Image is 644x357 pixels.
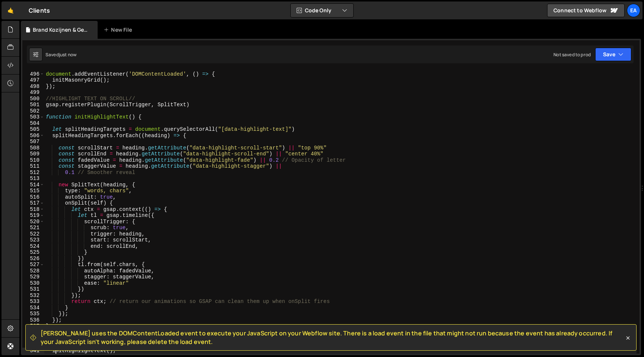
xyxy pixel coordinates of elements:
[22,151,44,157] div: 509
[22,256,44,262] div: 526
[22,329,44,336] div: 538
[22,194,44,200] div: 516
[22,176,44,182] div: 513
[29,6,50,15] div: Clients
[22,170,44,176] div: 512
[22,237,44,243] div: 523
[104,26,135,34] div: New File
[22,102,44,108] div: 501
[22,249,44,256] div: 525
[22,89,44,96] div: 499
[22,305,44,311] div: 534
[1,1,20,19] a: 🤙
[22,145,44,151] div: 508
[22,96,44,102] div: 500
[22,293,44,299] div: 532
[22,317,44,323] div: 536
[22,219,44,225] div: 520
[547,4,625,17] a: Connect to Webflow
[22,243,44,250] div: 524
[41,329,624,346] span: [PERSON_NAME] uses the DOMContentLoaded event to execute your JavaScript on your Webflow site. Th...
[22,163,44,170] div: 511
[22,342,44,348] div: 540
[22,286,44,293] div: 531
[22,280,44,287] div: 530
[22,298,44,305] div: 533
[22,311,44,317] div: 535
[291,4,353,17] button: Code Only
[59,51,76,58] div: just now
[22,348,44,354] div: 541
[22,182,44,188] div: 514
[33,26,89,34] div: Brand Kozijnen & Geveltechnieken.js
[22,231,44,237] div: 522
[553,51,591,58] div: Not saved to prod
[22,139,44,145] div: 507
[22,114,44,120] div: 503
[22,200,44,206] div: 517
[22,71,44,78] div: 496
[22,274,44,280] div: 529
[22,268,44,274] div: 528
[22,323,44,329] div: 537
[22,126,44,133] div: 505
[22,225,44,231] div: 521
[22,77,44,83] div: 497
[22,120,44,127] div: 504
[22,335,44,342] div: 539
[22,108,44,114] div: 502
[22,262,44,268] div: 527
[22,212,44,219] div: 519
[595,48,631,61] button: Save
[22,83,44,90] div: 498
[45,51,76,58] div: Saved
[22,206,44,213] div: 518
[22,157,44,164] div: 510
[22,133,44,139] div: 506
[22,188,44,194] div: 515
[627,4,640,17] a: Ea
